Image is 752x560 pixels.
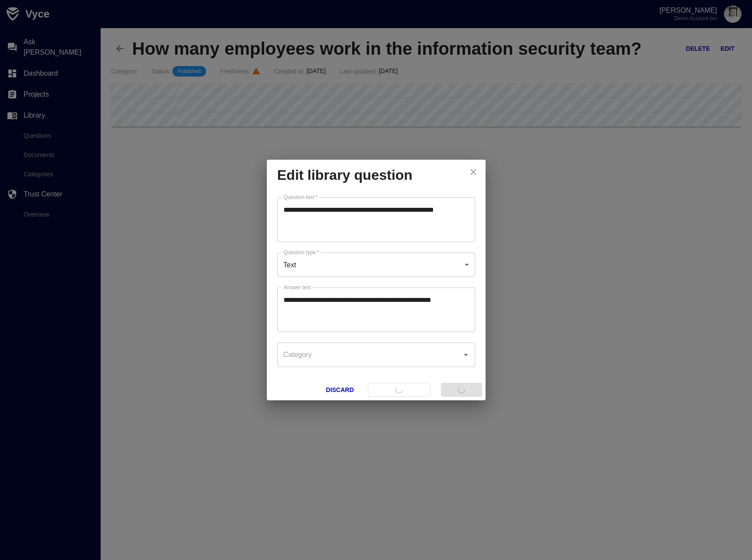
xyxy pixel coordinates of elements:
[267,160,486,190] h2: Edit library question
[283,283,311,291] label: Answer text
[322,383,357,397] button: Discard
[465,163,482,181] button: close
[460,349,472,361] button: Open
[283,193,318,201] label: Question text
[283,248,319,256] label: Question type
[277,252,465,277] div: Text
